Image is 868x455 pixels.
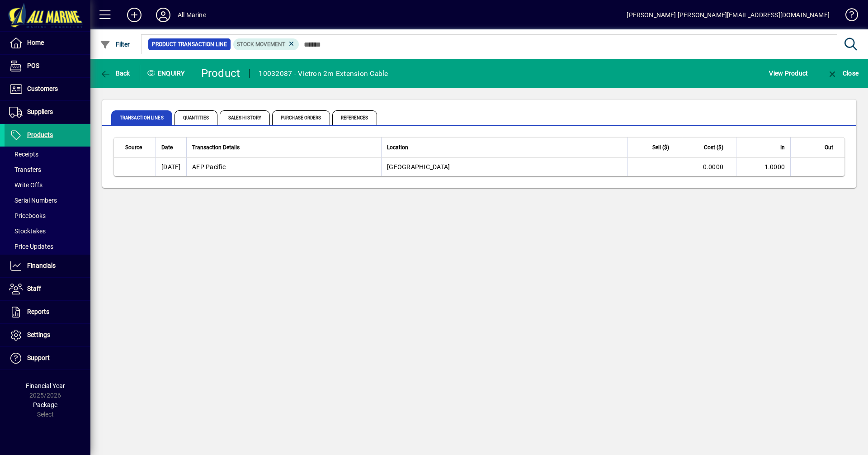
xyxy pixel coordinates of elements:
div: 10032087 - Victron 2m Extension Cable [259,66,388,81]
span: Serial Numbers [9,197,57,204]
span: Filter [100,41,130,48]
a: Home [5,32,90,54]
span: Sales History [220,110,270,125]
a: Support [5,347,90,370]
span: In [780,142,785,152]
app-page-header-button: Back [90,65,140,81]
span: Transaction Details [192,142,240,152]
td: 0.0000 [682,158,736,176]
div: Location [387,142,622,152]
span: Settings [27,331,50,338]
a: Stocktakes [5,223,90,239]
span: Receipts [9,151,38,158]
mat-chip: Product Transaction Type: Stock movement [233,38,299,50]
span: Financial Year [26,382,65,389]
button: Filter [98,36,132,52]
span: POS [27,62,39,69]
span: Package [33,401,57,408]
span: Support [27,354,50,361]
span: Purchase Orders [272,110,330,125]
span: Back [100,70,130,77]
div: Sell ($) [633,142,677,152]
button: Close [825,65,861,81]
div: Date [161,142,181,152]
span: Suppliers [27,108,53,115]
span: Price Updates [9,243,53,250]
button: View Product [767,65,810,81]
span: Date [161,142,173,152]
button: Profile [149,7,178,23]
div: Cost ($) [688,142,731,152]
div: All Marine [178,8,206,22]
a: POS [5,55,90,77]
span: Home [27,39,44,46]
span: Staff [27,285,41,292]
td: AEP Pacific [186,158,381,176]
div: Product [201,66,241,81]
a: Pricebooks [5,208,90,223]
a: Receipts [5,147,90,162]
div: Source [125,142,150,152]
span: Write Offs [9,181,42,189]
span: Source [125,142,142,152]
span: 1.0000 [764,163,785,171]
span: View Product [769,66,808,81]
span: Pricebooks [9,212,46,219]
div: [PERSON_NAME] [PERSON_NAME][EMAIL_ADDRESS][DOMAIN_NAME] [627,8,830,22]
span: Products [27,131,53,138]
button: Back [98,65,132,81]
app-page-header-button: Close enquiry [817,65,868,81]
span: Transfers [9,166,41,173]
a: Financials [5,255,90,277]
span: References [332,110,377,125]
span: Stocktakes [9,227,46,235]
a: Staff [5,278,90,300]
a: Price Updates [5,239,90,254]
span: Customers [27,85,58,92]
span: Financials [27,262,56,269]
span: Transaction Lines [111,110,172,125]
span: Out [825,142,833,152]
a: Customers [5,78,90,100]
span: [GEOGRAPHIC_DATA] [387,163,450,171]
span: Location [387,142,408,152]
a: Reports [5,301,90,323]
span: Stock movement [237,41,285,47]
span: Quantities [175,110,217,125]
span: Close [827,70,859,77]
a: Serial Numbers [5,193,90,208]
a: Settings [5,324,90,346]
div: Enquiry [140,66,194,81]
span: Reports [27,308,49,315]
span: Cost ($) [704,142,723,152]
a: Knowledge Base [839,2,857,31]
td: [DATE] [156,158,186,176]
span: Sell ($) [652,142,669,152]
a: Transfers [5,162,90,177]
button: Add [120,7,149,23]
a: Write Offs [5,177,90,193]
span: Product Transaction Line [152,40,227,49]
a: Suppliers [5,101,90,123]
